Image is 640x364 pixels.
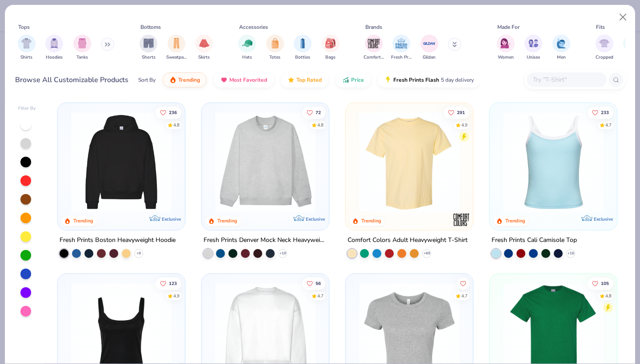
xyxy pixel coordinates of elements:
span: 5 day delivery [441,75,474,85]
img: Bottles Image [298,38,308,48]
div: Tops [18,23,30,31]
div: filter for Fresh Prints [391,35,412,61]
button: filter button [294,35,312,61]
img: Bags Image [325,38,335,48]
div: filter for Skirts [195,35,213,61]
img: Gildan Image [423,37,436,50]
div: filter for Gildan [420,35,438,61]
span: Fresh Prints Flash [393,76,439,83]
span: Tanks [76,54,88,61]
span: Unisex [527,54,540,61]
button: Trending [163,72,207,87]
div: filter for Shorts [140,35,157,61]
div: filter for Sweatpants [166,35,187,61]
img: TopRated.gif [288,76,295,83]
button: Close [615,9,632,26]
div: filter for Shirts [18,35,36,61]
div: Sort By [138,76,156,84]
div: filter for Comfort Colors [364,35,384,61]
button: filter button [497,35,515,61]
span: Bags [325,54,336,61]
span: Men [557,54,566,61]
span: Trending [178,76,200,83]
button: filter button [45,35,63,61]
img: flash.gif [384,76,392,83]
button: Fresh Prints Flash5 day delivery [378,72,480,87]
input: Try "T-Shirt" [532,75,600,85]
div: filter for Bottles [294,35,312,61]
button: filter button [420,35,438,61]
div: filter for Men [552,35,570,61]
button: filter button [552,35,570,61]
img: trending.gif [169,76,176,83]
div: filter for Bags [322,35,340,61]
button: filter button [266,35,284,61]
div: filter for Tanks [73,35,91,61]
button: Top Rated [281,72,328,87]
button: filter button [18,35,36,61]
img: Women Image [500,38,511,48]
img: Shirts Image [21,38,32,48]
span: Price [351,76,364,83]
img: Sweatpants Image [172,38,181,48]
span: Sweatpants [166,54,187,61]
span: Women [498,54,514,61]
img: Fresh Prints Image [395,37,408,50]
div: filter for Hats [238,35,256,61]
div: Fits [596,23,605,31]
img: Tanks Image [77,38,87,48]
button: filter button [596,35,613,61]
button: filter button [166,35,187,61]
img: Skirts Image [199,38,209,48]
img: Hoodies Image [49,38,59,48]
img: Men Image [556,38,566,48]
button: filter button [195,35,213,61]
button: Price [336,72,371,87]
img: Totes Image [270,38,280,48]
span: Totes [269,54,280,61]
img: Comfort Colors Image [367,37,380,50]
button: filter button [524,35,542,61]
span: Bottles [295,54,310,61]
div: filter for Hoodies [45,35,63,61]
span: Hats [242,54,252,61]
button: filter button [73,35,91,61]
img: Cropped Image [599,38,609,48]
span: Gildan [423,54,436,61]
div: Accessories [239,23,268,31]
div: filter for Totes [266,35,284,61]
span: Cropped [596,54,613,61]
button: filter button [322,35,340,61]
div: filter for Unisex [524,35,542,61]
button: filter button [364,35,384,61]
div: Brands [365,23,382,31]
div: filter for Women [497,35,515,61]
img: most_fav.gif [220,76,228,83]
img: Unisex Image [528,38,539,48]
img: Shorts Image [144,38,154,48]
span: Fresh Prints [391,54,412,61]
span: Hoodies [46,54,63,61]
span: Most Favorited [229,76,267,83]
span: Comfort Colors [364,54,384,61]
button: Most Favorited [214,72,274,87]
button: filter button [140,35,157,61]
div: Filter By [18,105,36,112]
div: Made For [497,23,520,31]
span: Shirts [20,54,32,61]
button: filter button [391,35,412,61]
div: filter for Cropped [596,35,613,61]
span: Skirts [198,54,210,61]
button: filter button [238,35,256,61]
span: Top Rated [296,76,322,83]
span: Shorts [142,54,156,61]
div: Browse All Customizable Products [15,75,128,85]
div: Bottoms [140,23,161,31]
img: Hats Image [242,38,252,48]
